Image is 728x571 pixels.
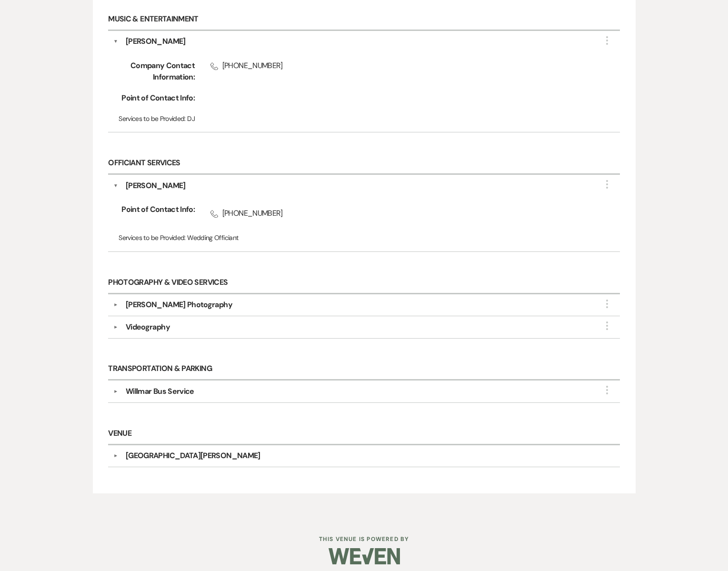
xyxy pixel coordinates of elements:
span: Point of Contact Info: [119,204,195,223]
span: Point of Contact Info: [119,92,195,104]
h6: Transportation & Parking [108,359,619,381]
span: [PHONE_NUMBER] [210,208,589,219]
div: [GEOGRAPHIC_DATA][PERSON_NAME] [126,450,260,461]
h6: Officiant Services [108,152,619,175]
button: ▼ [110,325,121,330]
div: [PERSON_NAME] [126,36,186,47]
h6: Venue [108,423,619,445]
div: Videography [126,321,170,333]
h6: Music & Entertainment [108,9,619,31]
button: ▼ [113,180,118,191]
span: Services to be Provided: [119,233,186,242]
p: Wedding Officiant [119,232,609,243]
button: ▼ [110,302,121,307]
span: [PHONE_NUMBER] [210,60,589,71]
button: ▼ [110,454,121,459]
span: Services to be Provided: [119,114,186,123]
span: Company Contact Information: [119,60,195,83]
div: Willmar Bus Service [126,386,194,397]
button: ▼ [110,389,121,394]
div: [PERSON_NAME] Photography [126,299,232,311]
button: ▼ [113,36,118,47]
h6: Photography & Video Services [108,272,619,294]
div: [PERSON_NAME] [126,180,186,191]
p: DJ [119,113,609,124]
